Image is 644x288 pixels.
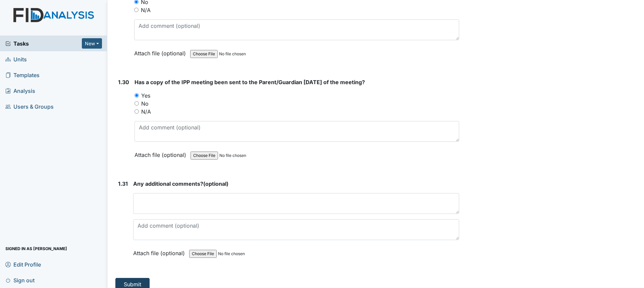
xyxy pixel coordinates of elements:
[5,40,82,48] a: Tasks
[5,275,35,285] span: Sign out
[135,109,139,114] input: N/A
[118,180,128,188] label: 1.31
[5,259,41,270] span: Edit Profile
[5,101,54,112] span: Users & Groups
[134,46,189,57] label: Attach file (optional)
[135,147,189,159] label: Attach file (optional)
[141,6,151,14] label: N/A
[133,180,459,188] strong: (optional)
[5,243,67,254] span: Signed in as [PERSON_NAME]
[135,93,139,98] input: Yes
[141,108,151,116] label: N/A
[118,78,129,86] label: 1.30
[135,101,139,106] input: No
[133,245,187,257] label: Attach file (optional)
[5,70,40,80] span: Templates
[141,100,149,108] label: No
[134,8,139,12] input: N/A
[133,180,203,187] span: Any additional comments?
[5,54,27,64] span: Units
[135,79,365,85] span: Has a copy of the IPP meeting been sent to the Parent/Guardian [DATE] of the meeting?
[5,85,35,96] span: Analysis
[82,38,102,49] button: New
[141,92,150,100] label: Yes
